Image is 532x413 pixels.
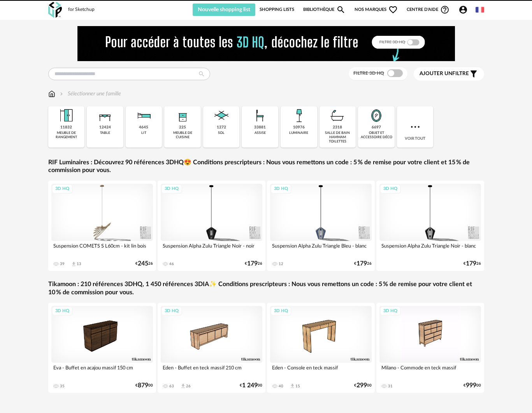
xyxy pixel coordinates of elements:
[289,131,308,135] div: luminaire
[58,90,65,98] img: svg+xml;base64,PHN2ZyB3aWR0aD0iMTYiIGhlaWdodD0iMTYiIHZpZXdCb3g9IjAgMCAxNiAxNiIgZmlsbD0ibm9uZSIgeG...
[279,384,283,388] div: 40
[376,181,484,271] a: 3D HQ Suspension Alpha Zulu Triangle Noir - blanc €17926
[212,106,231,125] img: Sol.png
[360,131,392,140] div: objet et accessoire déco
[138,383,148,388] span: 879
[51,131,83,140] div: meuble de rangement
[48,2,62,18] img: OXP
[290,106,308,125] img: Luminaire.png
[466,261,476,266] span: 179
[458,5,471,14] span: Account Circle icon
[414,67,484,81] button: Ajouter unfiltre Filter icon
[420,70,469,77] span: filtre
[295,384,300,388] div: 15
[135,383,153,388] div: € 00
[48,280,484,297] a: Tikamoon : 210 références 3DHQ, 1 450 références 3DIA✨ Conditions prescripteurs : Nous vous remet...
[60,125,72,130] div: 11832
[260,4,294,16] a: Shopping Lists
[51,241,153,257] div: Suspension COMETS S L60cm - kit lin bois
[161,363,262,378] div: Eden - Buffet en teck massif 210 cm
[255,131,266,135] div: assise
[77,262,81,266] div: 13
[376,303,484,393] a: 3D HQ Milano - Commode en teck massif 31 €99900
[270,306,291,316] div: 3D HQ
[48,158,484,175] a: RIF Luminaires : Découvrez 90 références 3DHQ😍 Conditions prescripteurs : Nous vous remettons un ...
[71,261,77,267] span: Download icon
[134,106,153,125] img: Literie.png
[458,5,468,14] span: Account Circle icon
[245,261,262,266] div: € 26
[186,384,191,388] div: 26
[51,363,153,378] div: Eva - Buffet en acajou massif 150 cm
[135,261,153,266] div: € 26
[367,106,386,125] img: Miroir.png
[52,306,73,316] div: 3D HQ
[356,261,367,266] span: 179
[354,383,372,388] div: € 00
[169,262,174,266] div: 46
[476,5,484,14] img: fr
[409,121,421,133] img: more.7b13dc1.svg
[167,131,198,140] div: meuble de cuisine
[60,384,65,388] div: 35
[293,125,305,130] div: 10976
[138,261,148,266] span: 245
[440,5,449,14] span: Help Circle Outline icon
[77,26,455,61] img: FILTRE%20HQ%20NEW_V1%20(4).gif
[240,383,262,388] div: € 00
[464,261,481,266] div: € 26
[290,383,295,389] span: Download icon
[270,241,372,257] div: Suspension Alpha Zulu Triangle Bleu - blanc
[158,303,265,393] a: 3D HQ Eden - Buffet en teck massif 210 cm 63 Download icon 26 €1 24900
[52,184,73,194] div: 3D HQ
[380,184,401,194] div: 3D HQ
[469,69,478,79] span: Filter icon
[407,5,450,14] span: Centre d'aideHelp Circle Outline icon
[169,384,174,388] div: 63
[173,106,192,125] img: Rangement.png
[372,125,381,130] div: 6697
[198,7,250,12] span: Nouvelle shopping list
[218,131,225,135] div: sol
[60,262,65,266] div: 39
[379,241,481,257] div: Suspension Alpha Zulu Triangle Noir - blanc
[141,131,146,135] div: lit
[267,181,375,271] a: 3D HQ Suspension Alpha Zulu Triangle Bleu - blanc 12 €17926
[58,90,121,98] div: Sélectionner une famille
[158,181,265,271] a: 3D HQ Suspension Alpha Zulu Triangle Noir - noir 46 €17926
[267,303,375,393] a: 3D HQ Eden - Console en teck massif 40 Download icon 15 €29900
[179,125,186,130] div: 225
[353,71,384,76] span: Filtre 3D HQ
[397,106,434,148] div: Voir tout
[161,241,262,257] div: Suspension Alpha Zulu Triangle Noir - noir
[328,106,347,125] img: Salle%20de%20bain.png
[279,262,283,266] div: 12
[139,125,148,130] div: 4645
[68,7,95,13] div: for Sketchup
[161,184,182,194] div: 3D HQ
[99,125,111,130] div: 12424
[180,383,186,389] span: Download icon
[254,125,266,130] div: 33881
[57,106,75,125] img: Meuble%20de%20rangement.png
[380,306,401,316] div: 3D HQ
[388,5,398,14] span: Heart Outline icon
[270,184,291,194] div: 3D HQ
[270,363,372,378] div: Eden - Console en teck massif
[379,363,481,378] div: Milano - Commode en teck massif
[251,106,269,125] img: Assise.png
[322,131,354,144] div: salle de bain hammam toilettes
[161,306,182,316] div: 3D HQ
[336,5,346,14] span: Magnify icon
[247,261,258,266] span: 179
[464,383,481,388] div: € 00
[354,261,372,266] div: € 26
[48,181,156,271] a: 3D HQ Suspension COMETS S L60cm - kit lin bois 39 Download icon 13 €24526
[355,4,398,16] span: Nos marques
[420,71,452,76] span: Ajouter un
[242,383,258,388] span: 1 249
[100,131,110,135] div: table
[96,106,114,125] img: Table.png
[217,125,226,130] div: 1272
[48,90,55,98] img: svg+xml;base64,PHN2ZyB3aWR0aD0iMTYiIGhlaWdodD0iMTciIHZpZXdCb3g9IjAgMCAxNiAxNyIgZmlsbD0ibm9uZSIgeG...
